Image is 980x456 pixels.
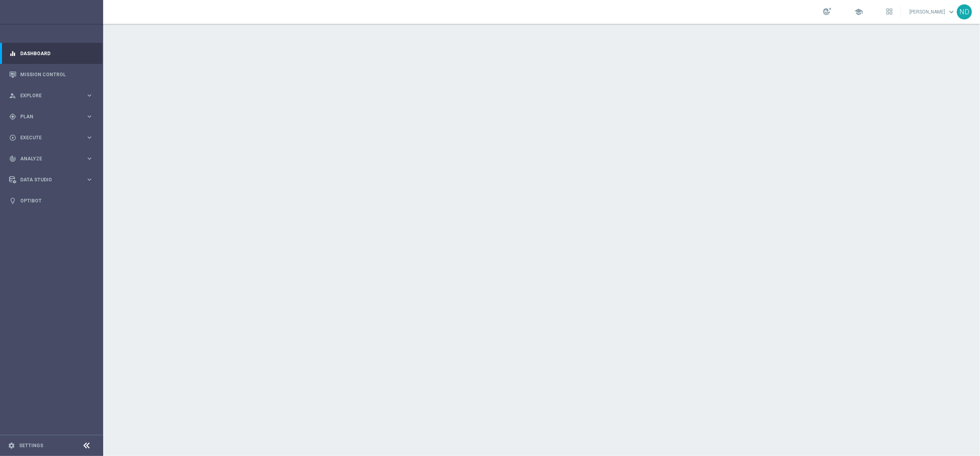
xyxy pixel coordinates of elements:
div: Plan [9,113,86,120]
span: school [855,8,863,16]
div: Optibot [9,190,93,211]
i: lightbulb [9,197,16,204]
button: gps_fixed Plan keyboard_arrow_right [9,114,94,120]
button: Data Studio keyboard_arrow_right [9,177,94,183]
button: equalizer Dashboard [9,50,94,57]
i: gps_fixed [9,113,16,120]
div: Mission Control [9,64,93,85]
div: Dashboard [9,43,93,64]
button: person_search Explore keyboard_arrow_right [9,92,94,99]
i: equalizer [9,50,16,57]
div: ND [957,4,972,19]
span: Analyze [20,156,86,161]
a: Optibot [20,190,93,211]
button: lightbulb Optibot [9,198,94,204]
a: Mission Control [20,64,93,85]
button: Mission Control [9,71,94,78]
i: play_circle_outline [9,134,16,141]
i: keyboard_arrow_right [86,92,93,99]
span: Execute [20,135,86,140]
i: keyboard_arrow_right [86,176,93,183]
i: keyboard_arrow_right [86,155,93,162]
span: Explore [20,93,86,98]
span: Plan [20,114,86,119]
i: person_search [9,92,16,99]
div: Execute [9,134,86,141]
div: Analyze [9,155,86,162]
button: play_circle_outline Execute keyboard_arrow_right [9,135,94,141]
span: Data Studio [20,177,86,182]
div: Explore [9,92,86,99]
i: keyboard_arrow_right [86,134,93,141]
button: track_changes Analyze keyboard_arrow_right [9,156,94,162]
a: Settings [19,443,43,448]
span: keyboard_arrow_down [947,8,956,16]
div: Data Studio [9,176,86,183]
a: Dashboard [20,43,93,64]
i: settings [8,442,15,449]
i: track_changes [9,155,16,162]
i: keyboard_arrow_right [86,113,93,120]
a: [PERSON_NAME]keyboard_arrow_down [909,6,957,18]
